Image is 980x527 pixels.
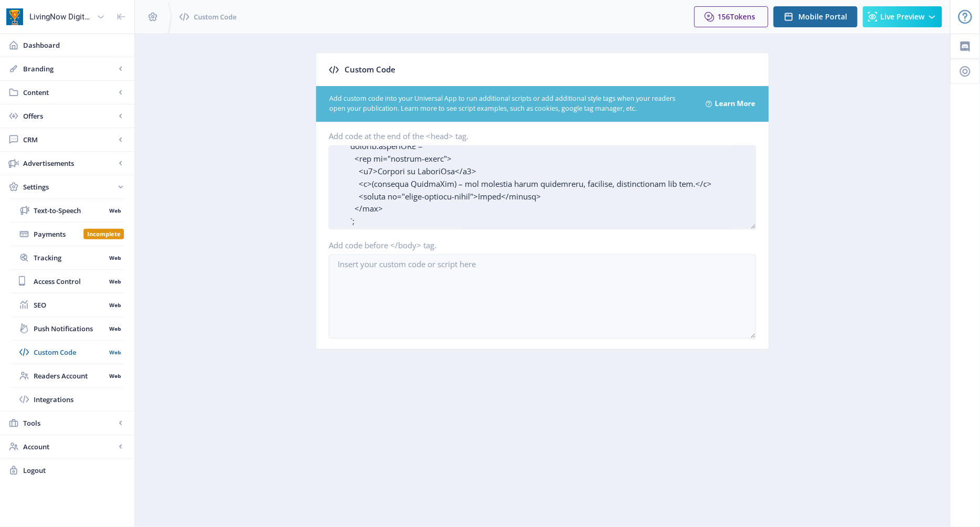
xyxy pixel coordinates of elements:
span: Text-to-Speech [34,205,106,216]
a: TrackingWeb [11,246,124,269]
span: Payments [34,229,84,239]
span: Dashboard [23,40,126,50]
span: Custom Code [345,61,395,78]
span: Account [23,441,116,452]
a: Custom CodeWeb [11,341,124,364]
span: Tracking [34,252,106,263]
span: Logout [23,465,126,476]
span: Custom Code [194,12,236,22]
span: Branding [23,64,116,74]
span: Push Notifications [34,323,106,334]
nb-badge: Web [106,323,124,334]
a: Access ControlWeb [11,270,124,293]
div: LivingNow Digital Media [29,5,92,28]
label: Add code at the end of the <head> tag. [329,131,748,141]
span: Tools [23,418,116,428]
span: Custom Code [34,347,106,357]
span: Live Preview [881,13,925,21]
a: Readers AccountWeb [11,364,124,387]
a: Integrations [11,388,124,411]
div: Add custom code into your Universal App to run additional scripts or add additional style tags wh... [329,94,693,114]
label: Add code before </body> tag. [329,240,748,250]
span: Content [23,87,116,98]
span: Mobile Portal [799,13,848,21]
img: app-icon.png [6,8,23,25]
nb-badge: Web [106,371,124,381]
a: PaymentsIncomplete [11,223,124,246]
nb-badge: Web [106,276,124,287]
span: CRM [23,134,116,145]
span: Integrations [34,394,124,405]
nb-badge: Web [106,347,124,357]
a: Push NotificationsWeb [11,317,124,340]
span: Advertisements [23,158,116,168]
a: Text-to-SpeechWeb [11,199,124,222]
span: Tokens [730,12,756,22]
nb-badge: Incomplete [84,229,124,239]
a: Learn More [715,96,756,112]
span: SEO [34,300,106,310]
nb-badge: Web [106,205,124,216]
a: SEOWeb [11,293,124,317]
nb-badge: Web [106,252,124,263]
nb-badge: Web [106,300,124,310]
button: 156Tokens [694,6,768,27]
button: Mobile Portal [774,6,858,27]
span: Readers Account [34,371,106,381]
span: Access Control [34,276,106,287]
button: Live Preview [863,6,942,27]
span: Settings [23,182,116,192]
span: Offers [23,111,116,121]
